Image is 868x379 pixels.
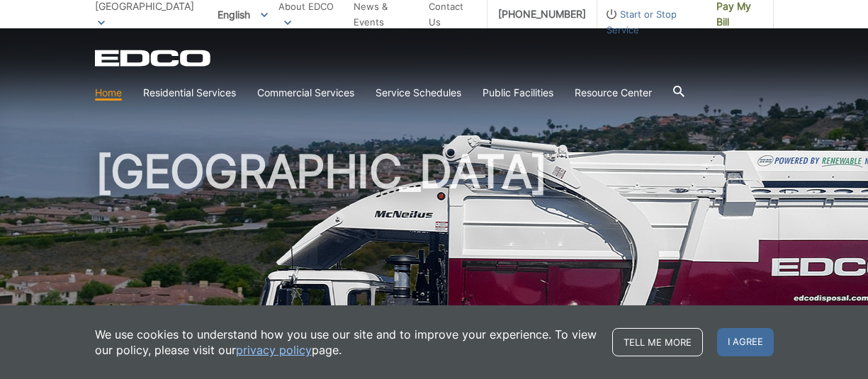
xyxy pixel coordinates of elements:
[207,3,278,26] span: English
[257,85,354,101] a: Commercial Services
[95,50,213,67] a: EDCD logo. Return to the homepage.
[95,327,598,358] p: We use cookies to understand how you use our site and to improve your experience. To view our pol...
[376,85,461,101] a: Service Schedules
[236,342,312,358] a: privacy policy
[612,328,703,356] a: Tell me more
[717,328,774,356] span: I agree
[95,85,122,101] a: Home
[483,85,553,101] a: Public Facilities
[143,85,236,101] a: Residential Services
[575,85,652,101] a: Resource Center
